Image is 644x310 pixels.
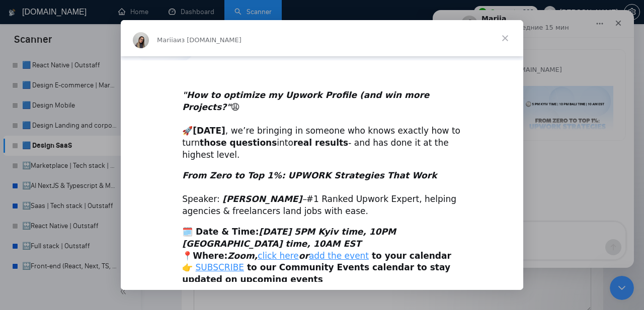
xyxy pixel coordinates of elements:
[220,194,306,204] i: –
[200,138,277,148] b: those questions
[65,56,129,63] span: из [DOMAIN_NAME]
[182,77,462,161] div: 🚀 , we’re bringing in someone who knows exactly how to turn into - and has done it at the highest...
[293,138,348,148] b: real results
[182,226,462,286] div: 📍 👉
[182,227,396,249] b: 🗓️ Date & Time:
[8,39,193,143] div: Mariia говорит…
[157,36,177,44] span: Mariia
[193,251,451,261] b: Where: to your calendar
[9,212,193,229] textarea: Ваше сообщение...
[32,233,40,241] button: Средство выбора GIF-файла
[193,126,225,136] b: [DATE]
[309,251,369,261] a: add the event
[182,170,462,218] div: Speaker: #1 Ranked Upwork Expert, helping agencies & freelancers land jobs with ease.
[227,251,372,261] i: Zoom, or
[177,4,195,22] div: Закрыть
[182,227,396,249] i: [DATE] 5PM Kyiv time, 10PM [GEOGRAPHIC_DATA] time, 10AM EST
[258,251,299,261] a: click here
[182,262,450,284] b: to our Community Events calendar to stay updated on upcoming events
[7,4,26,23] button: go back
[45,56,65,63] span: Mariia
[222,194,302,204] b: [PERSON_NAME]
[196,262,245,272] a: SUBSCRIBE
[182,90,429,112] i: "How to optimize my Upwork Profile (and win more Projects?"
[16,233,24,241] button: Средство выбора эмодзи
[157,4,177,23] button: Главная
[133,32,149,48] img: Profile image for Mariia
[29,6,45,22] img: Profile image for Mariia
[487,20,523,56] span: Закрыть
[21,52,37,68] img: Profile image for Mariia
[177,36,242,44] span: из [DOMAIN_NAME]
[182,90,429,112] b: 😩
[64,233,72,241] button: Start recording
[48,233,56,241] button: Добавить вложение
[49,13,136,23] p: В сети последние 15 мин
[49,5,73,13] h1: Mariia
[173,229,189,245] button: Отправить сообщение…
[182,170,437,180] i: From Zero to Top 1%: UPWORK Strategies That Work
